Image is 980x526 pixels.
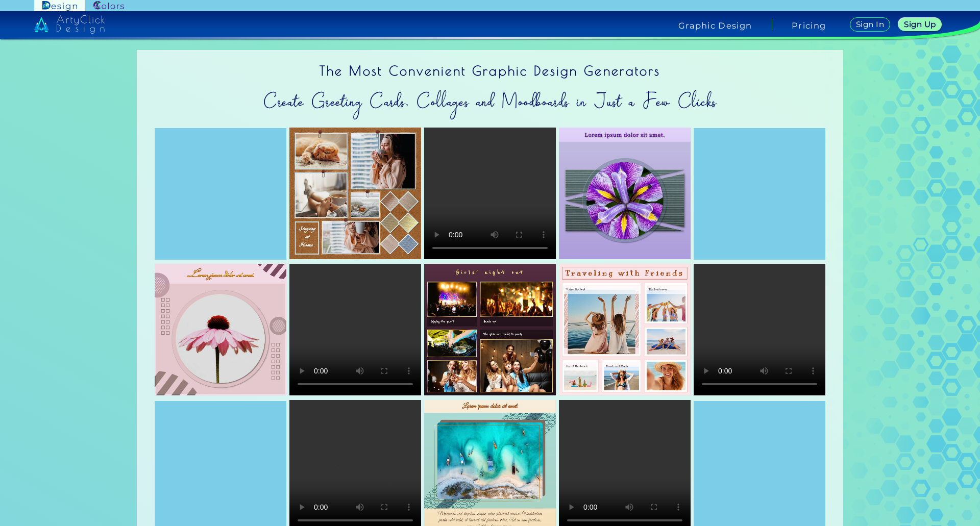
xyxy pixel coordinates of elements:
[678,21,752,30] h4: Graphic Design
[904,20,936,28] h5: Sign Up
[93,1,124,11] img: ArtyClick Colors logo
[792,21,826,30] a: Pricing
[34,15,105,34] img: artyclick_design_logo_white_combined_path.svg
[850,17,891,32] a: Sign In
[856,20,884,28] h5: Sign In
[137,50,843,85] h1: The Most Convenient Graphic Design Generators
[898,18,942,31] a: Sign Up
[137,85,843,118] h2: Create Greeting Cards, Collages and Moodboards in Just a Few Clicks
